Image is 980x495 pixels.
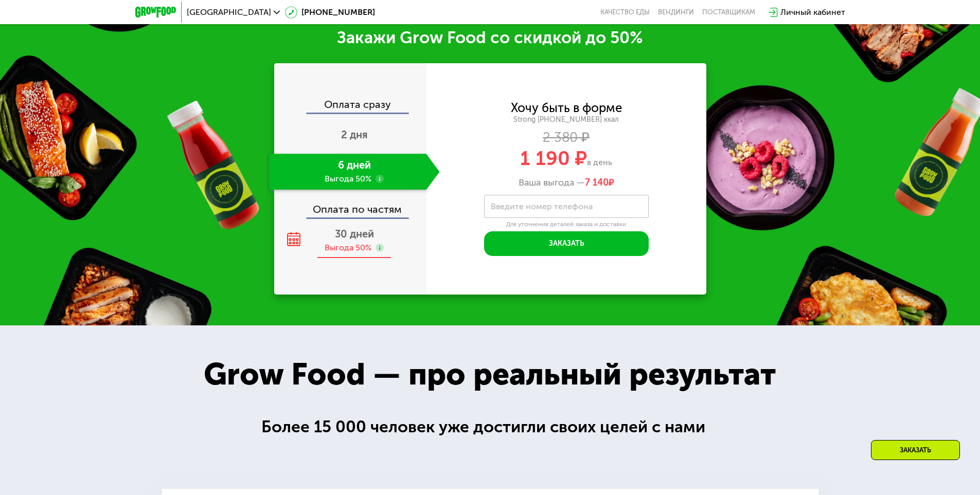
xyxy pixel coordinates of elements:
div: Ваша выгода — [426,177,706,189]
div: Оплата по частям [275,194,426,217]
button: Заказать [484,231,649,256]
div: Выгода 50% [325,242,371,253]
span: ₽ [585,177,614,189]
div: Grow Food — про реальный результат [181,351,798,397]
span: [GEOGRAPHIC_DATA] [187,8,271,16]
div: Strong [PHONE_NUMBER] ккал [426,115,706,124]
div: Личный кабинет [780,6,845,19]
span: 7 140 [585,177,609,188]
span: 30 дней [335,228,374,240]
div: Более 15 000 человек уже достигли своих целей с нами [261,414,719,439]
div: Хочу быть в форме [511,102,622,114]
div: Заказать [871,440,960,460]
a: [PHONE_NUMBER] [285,6,375,19]
div: Для уточнения деталей заказа и доставки [484,221,649,229]
div: Оплата сразу [275,99,426,113]
div: 2 380 ₽ [426,132,706,143]
span: 1 190 ₽ [520,146,587,170]
a: Вендинги [658,8,694,16]
a: Качество еды [600,8,650,16]
label: Введите номер телефона [491,204,593,209]
span: в день [587,157,612,167]
span: 2 дня [341,129,368,141]
div: поставщикам [702,8,755,16]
